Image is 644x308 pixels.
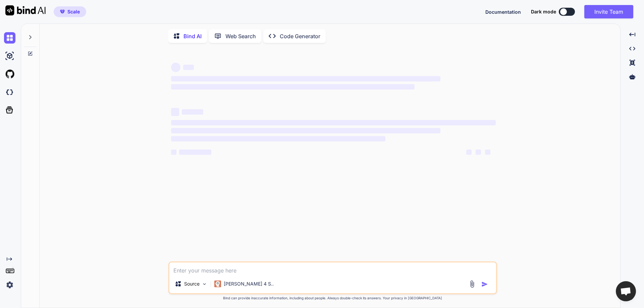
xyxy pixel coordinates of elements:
span: ‌ [171,108,179,116]
span: ‌ [179,149,211,155]
span: Dark mode [531,8,556,15]
button: Invite Team [584,5,633,18]
span: ‌ [171,84,415,89]
span: ‌ [171,76,440,81]
img: settings [4,279,15,291]
p: Code Generator [280,32,320,40]
img: ai-studio [4,50,15,62]
img: Claude 4 Sonnet [214,281,221,287]
span: ‌ [171,136,385,141]
img: Bind AI [5,5,46,15]
span: ‌ [183,65,194,70]
span: Scale [67,8,80,15]
img: githubLight [4,68,15,80]
button: premiumScale [54,6,86,17]
span: ‌ [171,149,176,155]
img: Pick Models [202,281,207,287]
button: Documentation [485,8,521,15]
span: ‌ [485,149,490,155]
img: darkCloudIdeIcon [4,86,15,98]
img: icon [481,281,488,288]
p: [PERSON_NAME] 4 S.. [224,281,274,287]
span: ‌ [476,149,481,155]
span: ‌ [171,120,496,125]
span: ‌ [182,109,203,115]
p: Bind AI [183,32,202,40]
p: Web Search [225,32,256,40]
a: Open chat [616,281,636,301]
p: Source [184,281,200,287]
img: premium [60,10,65,14]
span: ‌ [466,149,472,155]
img: chat [4,32,15,44]
span: Documentation [485,9,521,15]
img: attachment [468,280,476,288]
p: Bind can provide inaccurate information, including about people. Always double-check its answers.... [168,296,497,301]
span: ‌ [171,63,180,72]
span: ‌ [171,128,440,133]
